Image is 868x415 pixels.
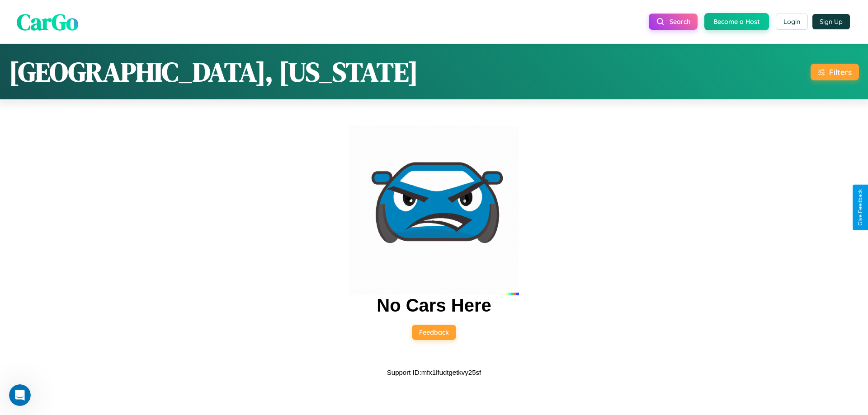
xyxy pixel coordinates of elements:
div: Filters [829,67,852,77]
span: Search [670,18,690,26]
button: Become a Host [704,13,769,30]
button: Feedback [412,325,456,340]
button: Sign Up [812,14,850,29]
div: Give Feedback [857,189,863,226]
span: CarGo [17,6,78,37]
button: Search [649,14,698,30]
h2: No Cars Here [377,295,491,316]
iframe: Intercom live chat [9,384,31,406]
p: Support ID: mfx1lfudtgetkvy25sf [387,366,481,378]
button: Login [776,14,808,30]
button: Filters [811,64,859,80]
h1: [GEOGRAPHIC_DATA], [US_STATE] [9,53,418,90]
img: car [349,126,519,295]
